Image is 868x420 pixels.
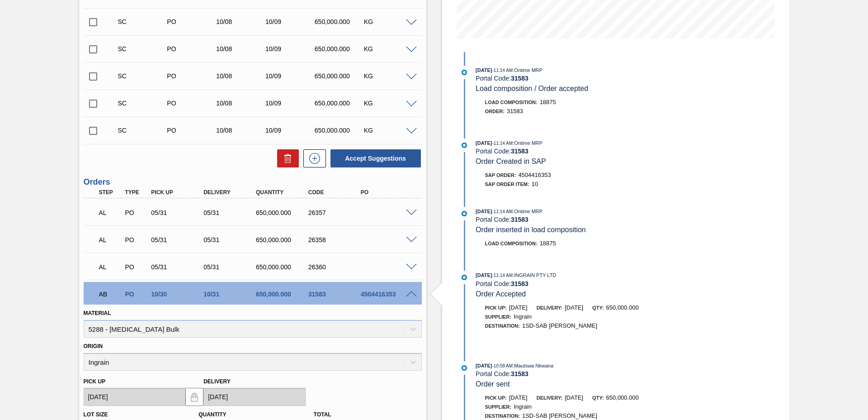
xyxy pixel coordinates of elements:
[312,18,367,25] div: 650,000.000
[606,394,639,401] span: 650,000.000
[201,263,260,271] div: 05/31/2025
[485,100,538,105] span: Load Composition :
[165,45,219,52] div: Purchase order
[97,257,124,277] div: Awaiting Load Composition
[263,45,318,52] div: 10/09/2025
[123,291,150,298] div: Purchase order
[306,236,365,243] div: 26358
[306,263,365,271] div: 26360
[263,18,318,25] div: 10/09/2025
[214,45,269,52] div: 10/08/2025
[509,304,528,311] span: [DATE]
[513,209,542,214] span: : Ontime MRP
[476,272,492,278] span: [DATE]
[362,18,416,25] div: KG
[492,68,513,73] span: - 11:14 AM
[518,172,551,178] span: 4504416353
[97,203,124,223] div: Awaiting Load Composition
[99,263,122,271] p: AL
[201,209,260,216] div: 05/31/2025
[476,148,690,155] div: Portal Code:
[97,230,124,250] div: Awaiting Load Composition
[362,127,416,134] div: KG
[485,395,507,401] span: Pick up:
[263,100,318,107] div: 10/09/2025
[507,108,523,115] span: 31583
[492,209,513,214] span: - 11:14 AM
[99,291,122,298] p: AB
[149,291,208,298] div: 10/30/2025
[99,236,122,243] p: AL
[254,236,312,243] div: 650,000.000
[203,388,306,406] input: mm/dd/yyyy
[165,127,219,134] div: Purchase order
[201,236,260,243] div: 05/31/2025
[485,323,520,329] span: Destination:
[116,127,170,134] div: Suggestion Created
[537,395,562,401] span: Delivery:
[254,291,312,298] div: 650,000.000
[306,189,365,196] div: Code
[476,67,492,73] span: [DATE]
[462,70,467,75] img: atual
[592,395,604,401] span: Qty:
[306,209,365,216] div: 26357
[84,310,111,316] label: Material
[214,72,269,80] div: 10/08/2025
[485,305,507,310] span: Pick up:
[312,45,367,52] div: 650,000.000
[514,403,532,410] span: Ingrain
[511,370,528,377] strong: 31583
[511,148,528,155] strong: 31583
[362,45,416,52] div: KG
[485,241,538,246] span: Load Composition :
[476,85,588,92] span: Load composition / Order accepted
[189,391,200,402] img: locked
[513,67,542,73] span: : Ontime MRP
[97,189,124,196] div: Step
[462,275,467,280] img: atual
[511,75,528,82] strong: 31583
[522,412,597,419] span: 1SD-SAB [PERSON_NAME]
[511,216,528,223] strong: 31583
[214,127,269,134] div: 10/08/2025
[513,140,542,146] span: : Ontime MRP
[165,100,219,107] div: Purchase order
[149,263,208,271] div: 05/31/2025
[312,72,367,80] div: 650,000.000
[123,209,150,216] div: Purchase order
[485,181,529,187] span: SAP Order Item:
[492,141,513,146] span: - 11:14 AM
[214,100,269,107] div: 10/08/2025
[476,380,510,388] span: Order sent
[123,236,150,243] div: Purchase order
[84,411,108,418] label: Lot size
[97,284,124,304] div: Awaiting Billing
[123,189,150,196] div: Type
[522,322,597,329] span: 1SD-SAB [PERSON_NAME]
[254,263,312,271] div: 650,000.000
[476,280,690,287] div: Portal Code:
[116,45,170,52] div: Suggestion Created
[476,216,690,223] div: Portal Code:
[99,209,122,216] p: AL
[84,388,186,406] input: mm/dd/yyyy
[299,149,326,167] div: New suggestion
[485,314,512,320] span: Supplier:
[149,209,208,216] div: 05/31/2025
[476,140,492,146] span: [DATE]
[362,100,416,107] div: KG
[84,177,422,187] h3: Orders
[462,211,467,216] img: atual
[540,240,556,247] span: 18875
[485,404,512,410] span: Supplier:
[359,291,417,298] div: 4504416353
[476,226,586,234] span: Order inserted in load composition
[485,109,505,114] span: Order :
[201,291,260,298] div: 10/31/2025
[263,72,318,80] div: 10/09/2025
[492,363,513,368] span: - 10:58 AM
[165,72,219,80] div: Purchase order
[273,149,299,167] div: Delete Suggestions
[485,413,520,419] span: Destination:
